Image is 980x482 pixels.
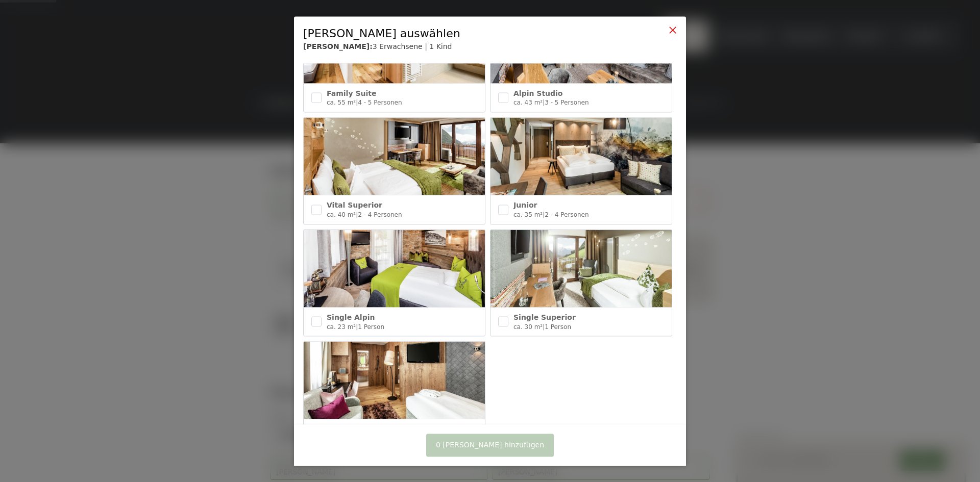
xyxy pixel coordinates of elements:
span: ca. 55 m² [327,99,356,106]
span: Junior [513,201,537,209]
span: | [543,323,545,330]
span: Single Alpin [327,313,375,321]
img: Vital Superior [304,118,485,195]
span: 1 Person [358,323,384,330]
span: 3 Erwachsene | 1 Kind [373,42,452,50]
span: ca. 35 m² [513,211,543,218]
span: ca. 40 m² [327,211,356,218]
span: Alpin Studio [513,89,562,97]
span: ca. 30 m² [513,323,543,330]
span: ca. 43 m² [513,99,543,106]
span: | [356,99,358,106]
span: ca. 23 m² [327,323,356,330]
span: Single Superior [513,313,576,321]
div: [PERSON_NAME] auswählen [303,26,645,41]
span: Family Suite [327,89,376,97]
img: Single Alpin [304,230,485,307]
span: | [543,211,545,218]
span: | [543,99,545,106]
span: 1 Person [545,323,571,330]
span: 4 - 5 Personen [358,99,402,106]
span: 2 - 4 Personen [545,211,589,218]
img: Single Relax [304,342,485,419]
span: | [356,211,358,218]
span: | [356,323,358,330]
span: 2 - 4 Personen [358,211,402,218]
b: [PERSON_NAME]: [303,42,373,50]
span: Vital Superior [327,201,382,209]
span: 3 - 5 Personen [545,99,589,106]
img: Junior [491,118,672,195]
img: Single Superior [491,230,672,307]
